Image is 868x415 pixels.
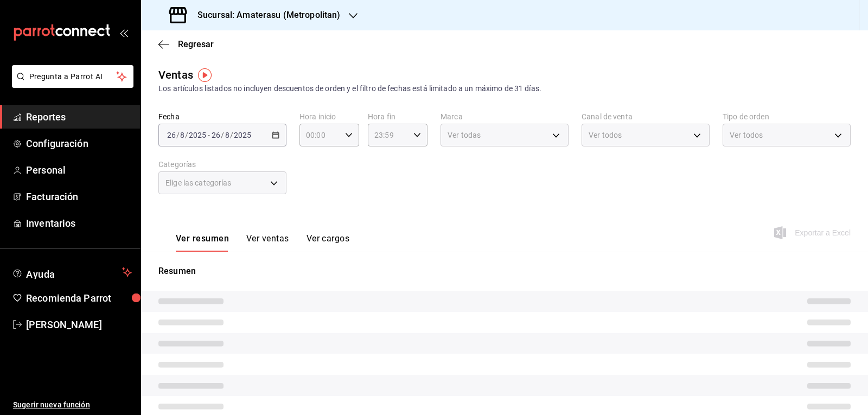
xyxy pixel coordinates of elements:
[189,9,340,22] h3: Sucursal: Amaterasu (Metropolitan)
[448,130,481,141] span: Ver todas
[158,265,851,278] p: Resumen
[176,131,180,139] span: /
[307,233,350,252] button: Ver cargos
[368,113,427,120] label: Hora fin
[180,131,185,139] input: --
[158,39,214,49] button: Regresar
[176,233,349,252] div: navigation tabs
[299,113,359,120] label: Hora inicio
[188,131,207,139] input: ----
[246,233,289,252] button: Ver ventas
[26,110,132,124] span: Reportes
[26,216,132,231] span: Inventarios
[211,131,221,139] input: --
[723,113,851,120] label: Tipo de orden
[119,28,128,37] button: open_drawer_menu
[13,399,132,411] span: Sugerir nueva función
[176,233,229,252] button: Ver resumen
[26,136,132,151] span: Configuración
[441,113,569,120] label: Marca
[233,131,252,139] input: ----
[26,291,132,305] span: Recomienda Parrot
[167,131,176,139] input: --
[165,177,232,188] span: Elige las categorías
[221,131,224,139] span: /
[158,83,851,94] div: Los artículos listados no incluyen descuentos de orden y el filtro de fechas está limitado a un m...
[12,65,133,88] button: Pregunta a Parrot AI
[730,130,763,141] span: Ver todos
[26,163,132,177] span: Personal
[26,189,132,204] span: Facturación
[582,113,710,120] label: Canal de venta
[589,130,622,141] span: Ver todos
[178,39,214,49] span: Regresar
[158,113,286,120] label: Fecha
[185,131,188,139] span: /
[158,67,193,83] div: Ventas
[26,266,118,279] span: Ayuda
[198,68,212,82] img: Tooltip marker
[225,131,230,139] input: --
[158,161,286,168] label: Categorías
[29,71,117,82] span: Pregunta a Parrot AI
[208,131,210,139] span: -
[230,131,233,139] span: /
[26,317,132,332] span: [PERSON_NAME]
[8,79,133,90] a: Pregunta a Parrot AI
